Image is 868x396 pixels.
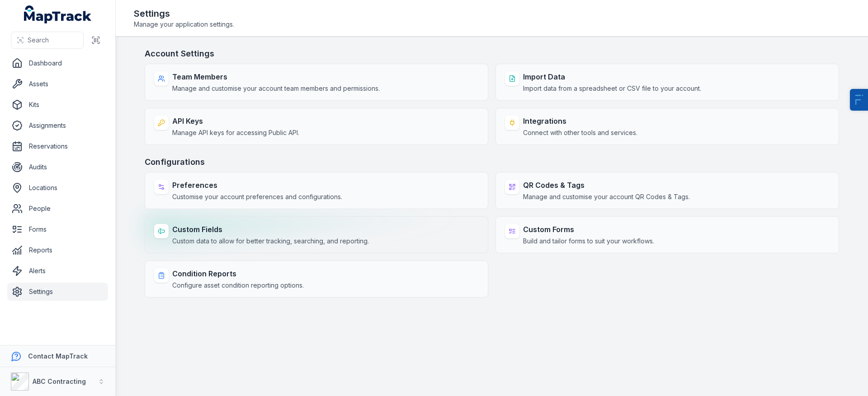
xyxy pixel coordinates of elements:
[145,172,488,209] a: PreferencesCustomise your account preferences and configurations.
[523,71,701,82] strong: Import Data
[523,128,637,137] span: Connect with other tools and services.
[145,47,839,60] h3: Account Settings
[24,5,92,23] a: MapTrack
[7,179,108,197] a: Locations
[523,84,701,93] span: Import data from a spreadsheet or CSV file to your account.
[172,71,380,82] strong: Team Members
[172,192,342,201] span: Customise your account preferences and configurations.
[145,156,839,168] h3: Configurations
[7,241,108,259] a: Reports
[7,75,108,93] a: Assets
[7,137,108,155] a: Reservations
[172,281,304,290] span: Configure asset condition reporting options.
[523,180,690,191] strong: QR Codes & Tags
[523,224,654,235] strong: Custom Forms
[172,224,369,235] strong: Custom Fields
[7,96,108,114] a: Kits
[7,262,108,280] a: Alerts
[495,172,839,209] a: QR Codes & TagsManage and customise your account QR Codes & Tags.
[134,7,234,20] h2: Settings
[523,237,654,246] span: Build and tailor forms to suit your workflows.
[495,64,839,101] a: Import DataImport data from a spreadsheet or CSV file to your account.
[145,216,488,253] a: Custom FieldsCustom data to allow for better tracking, searching, and reporting.
[172,268,304,279] strong: Condition Reports
[134,20,234,29] span: Manage your application settings.
[495,108,839,145] a: IntegrationsConnect with other tools and services.
[523,192,690,201] span: Manage and customise your account QR Codes & Tags.
[33,377,86,385] strong: ABC Contracting
[7,200,108,218] a: People
[172,237,369,246] span: Custom data to allow for better tracking, searching, and reporting.
[172,116,299,126] strong: API Keys
[495,216,839,253] a: Custom FormsBuild and tailor forms to suit your workflows.
[145,261,488,298] a: Condition ReportsConfigure asset condition reporting options.
[172,84,380,93] span: Manage and customise your account team members and permissions.
[7,116,108,135] a: Assignments
[523,116,637,126] strong: Integrations
[145,64,488,101] a: Team MembersManage and customise your account team members and permissions.
[7,220,108,238] a: Forms
[7,54,108,72] a: Dashboard
[172,128,299,137] span: Manage API keys for accessing Public API.
[172,180,342,191] strong: Preferences
[11,32,84,49] button: Search
[28,352,88,360] strong: Contact MapTrack
[7,158,108,176] a: Audits
[28,36,49,45] span: Search
[7,283,108,301] a: Settings
[145,108,488,145] a: API KeysManage API keys for accessing Public API.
